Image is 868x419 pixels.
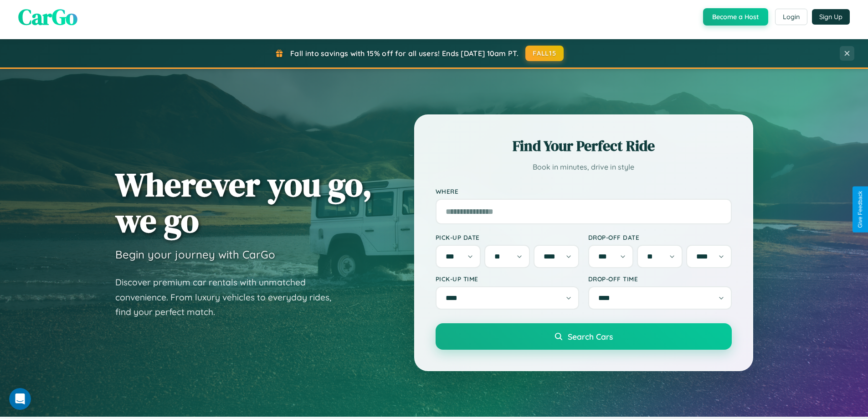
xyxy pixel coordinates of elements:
span: CarGo [18,2,77,32]
button: Login [775,9,807,25]
button: Become a Host [703,8,768,26]
span: Search Cars [568,331,613,341]
h3: Begin your journey with CarGo [115,248,275,261]
p: Book in minutes, drive in style [436,160,732,174]
div: Give Feedback [857,191,863,228]
label: Pick-up Time [436,275,579,283]
label: Where [436,187,732,195]
span: Fall into savings with 15% off for all users! Ends [DATE] 10am PT. [290,49,519,58]
label: Drop-off Date [588,233,732,241]
p: Discover premium car rentals with unmatched convenience. From luxury vehicles to everyday rides, ... [115,275,343,320]
h2: Find Your Perfect Ride [436,136,732,156]
button: Sign Up [812,9,850,25]
h1: Wherever you go, we go [115,166,372,238]
button: Search Cars [436,323,732,350]
label: Drop-off Time [588,275,732,283]
iframe: Intercom live chat [9,388,31,410]
label: Pick-up Date [436,233,579,241]
button: FALL15 [525,46,564,61]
